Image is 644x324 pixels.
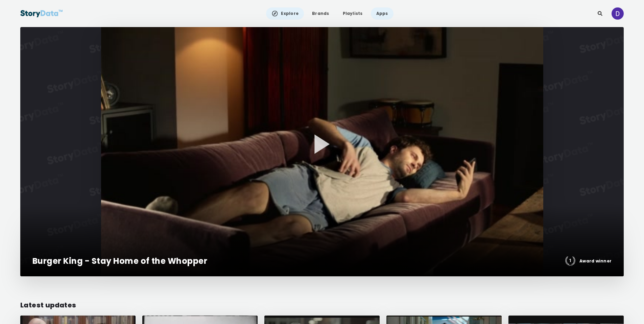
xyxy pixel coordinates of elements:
a: Brands [307,7,334,20]
a: Apps [371,7,393,20]
img: ACg8ocKzwPDiA-G5ZA1Mflw8LOlJAqwuiocHy5HQ8yAWPW50gy9RiA=s96-c [612,7,624,20]
a: Explore [266,7,304,20]
a: Playlists [337,7,368,20]
img: StoryData Logo [20,7,63,20]
div: Latest updates [20,300,624,310]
